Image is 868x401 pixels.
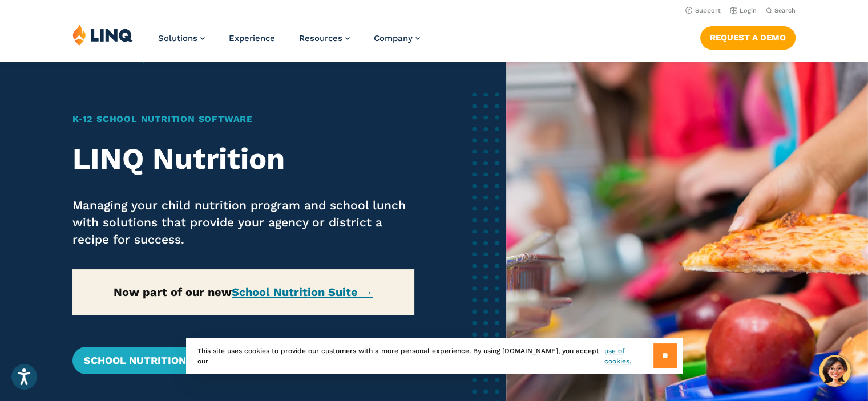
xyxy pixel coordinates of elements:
[72,347,197,374] a: School Nutrition
[158,24,420,62] nav: Primary Navigation
[774,7,796,14] span: Search
[114,285,373,299] strong: Now part of our new
[819,355,851,387] button: Hello, have a question? Let’s chat.
[72,197,414,248] p: Managing your child nutrition program and school lunch with solutions that provide your agency or...
[374,33,413,43] span: Company
[730,7,757,14] a: Login
[374,33,420,43] a: Company
[158,33,197,43] span: Solutions
[299,33,350,43] a: Resources
[766,6,796,15] button: Open Search Bar
[700,26,796,49] a: Request a Demo
[232,285,373,299] a: School Nutrition Suite →
[186,338,683,374] div: This site uses cookies to provide our customers with a more personal experience. By using [DOMAIN...
[229,33,275,43] a: Experience
[72,24,133,46] img: LINQ | K‑12 Software
[72,141,285,176] strong: LINQ Nutrition
[700,24,796,49] nav: Button Navigation
[299,33,342,43] span: Resources
[604,346,653,366] a: use of cookies.
[685,7,721,14] a: Support
[72,112,414,126] h1: K‑12 School Nutrition Software
[158,33,205,43] a: Solutions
